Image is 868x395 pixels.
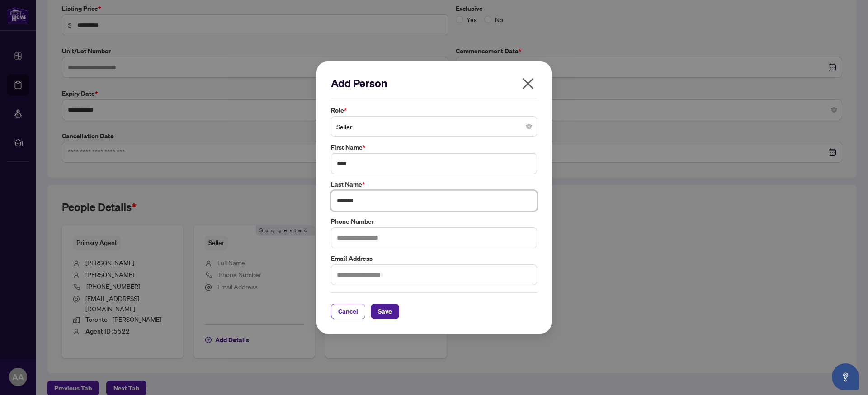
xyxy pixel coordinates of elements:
button: Open asap [832,363,859,390]
span: Cancel [338,304,358,319]
label: First Name [331,142,537,152]
label: Email Address [331,254,537,263]
button: Save [371,304,399,319]
span: close [521,76,535,91]
span: Save [378,304,392,319]
label: Phone Number [331,216,537,226]
label: Role [331,105,537,115]
button: Cancel [331,304,365,319]
h2: Add Person [331,76,537,90]
label: Last Name [331,179,537,189]
span: close-circle [526,124,532,129]
span: Seller [336,118,532,135]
